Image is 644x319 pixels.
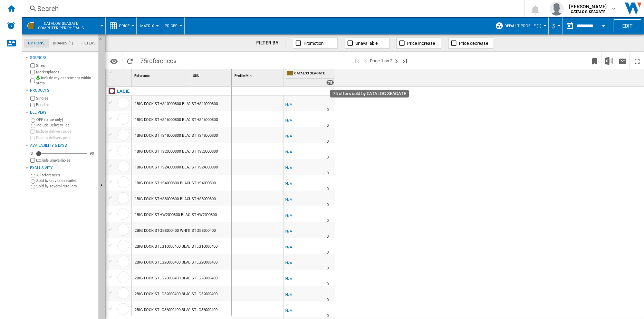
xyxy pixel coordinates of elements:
[407,41,435,46] span: Price increase
[135,191,199,207] div: 1BIG DOCK STHS8000800 BLACK 8TB
[36,158,96,163] label: Exclude unavailables
[30,76,35,85] input: Include my assortment within stats
[190,238,231,254] div: STLG16000400
[140,17,157,34] div: Matrix
[7,21,15,30] img: alerts-logo.svg
[133,69,190,80] div: Reference Sort None
[119,17,133,34] button: Price
[190,206,231,222] div: STHW2000800
[30,103,35,107] input: Bundles
[190,191,231,206] div: STHS8000800
[327,106,329,113] div: Delivery Time : 0 day
[36,184,96,189] label: Sold by several retailers
[285,307,292,314] div: N/A
[165,24,177,28] span: Prices
[353,53,362,69] button: First page
[327,154,329,161] div: Delivery Time : 0 day
[504,17,545,34] button: Default profile (1)
[233,69,283,80] div: Profile Min Sort None
[135,270,203,286] div: 2BIG DOCK STLG28000400 BLACK 28TB
[123,53,137,69] button: Reload
[37,4,506,13] div: Search
[550,2,564,16] img: profile.jpg
[147,57,176,64] span: references
[107,55,121,67] button: Options
[190,301,231,317] div: STLG36000400
[165,17,181,34] button: Prices
[36,150,87,157] md-slider: Availability
[285,196,292,203] div: N/A
[327,186,329,193] div: Delivery Time : 0 day
[552,17,559,34] button: $
[26,17,102,34] div: CATALOG SEAGATEComputer peripherals
[614,19,641,32] button: Edit
[36,75,40,80] img: mysite-bg-18x18.png
[190,143,231,159] div: STHS20000800
[256,40,286,47] div: FILTER BY
[190,222,231,238] div: STGB8000400
[597,19,609,31] button: Open calendar
[327,170,329,177] div: Delivery Time : 0 day
[135,207,200,223] div: 1BIG DOCK STHW2000800 BLACK 2TB
[135,159,203,175] div: 1BIG DOCK STHS24000800 BLACK 24TB
[30,165,96,171] div: Exclusivity
[285,133,292,140] div: N/A
[190,95,231,111] div: STHS10000800
[370,53,392,69] span: Page 1 on 2
[31,124,35,128] input: Include Delivery Fee
[285,69,335,86] div: CATALOG SEAGATE 75 offers sold by CATALOG SEAGATE
[293,38,338,49] button: Promotion
[285,149,292,156] div: N/A
[135,144,203,159] div: 1BIG DOCK STHS20000800 BLACK 20TB
[588,53,602,69] button: Bookmark this report
[29,151,35,156] div: 0
[134,74,150,78] span: Reference
[285,212,292,219] div: N/A
[193,74,200,78] span: SKU
[459,41,488,46] span: Price decrease
[327,122,329,129] div: Delivery Time : 0 day
[135,286,203,302] div: 2BIG DOCK STLG32000400 BLACK 32TB
[77,39,100,48] md-tab-item: Filters
[294,71,334,77] span: CATALOG SEAGATE
[137,53,180,67] span: 75
[190,286,231,301] div: STLG32000400
[36,123,96,128] label: Include Delivery Fee
[24,39,49,48] md-tab-item: Options
[345,38,390,49] button: Unavailable
[135,223,199,239] div: 2BIG DOCK STGB8000400 WHITE 8TB
[285,181,292,187] div: N/A
[36,102,96,107] label: Bundles
[569,3,607,10] span: [PERSON_NAME]
[327,265,329,272] div: Delivery Time : 0 day
[36,96,96,101] label: Singles
[30,88,96,93] div: Products
[630,53,644,69] button: Maximize
[396,38,441,49] button: Price increase
[234,74,252,78] span: Profile Min
[31,174,35,178] input: All references
[31,185,35,189] input: Sold by several retailers
[135,239,203,255] div: 2BIG DOCK STLG16000400 BLACK 16TB
[36,117,96,122] label: OFF (price only)
[549,17,563,34] md-menu: Currency
[495,17,545,34] div: Default profile (1)
[36,129,96,134] label: Include delivery price
[192,69,231,80] div: SKU Sort None
[285,276,292,282] div: N/A
[30,158,35,163] input: Display delivery price
[616,53,629,69] button: Send this report by email
[327,249,329,256] div: Delivery Time : 0 day
[355,41,378,46] span: Unavailable
[135,128,203,144] div: 1BIG DOCK STHS18000800 BLACK 18TB
[36,178,96,183] label: Sold by only one retailer
[285,260,292,267] div: N/A
[133,69,190,80] div: Sort None
[563,19,577,33] button: md-calendar
[30,143,96,148] div: Availability 5 Days
[602,53,616,69] button: Download in Excel
[36,70,96,75] label: Marketplaces
[30,55,96,61] div: Sources
[119,24,129,28] span: Price
[38,17,91,34] button: CATALOG SEAGATEComputer peripherals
